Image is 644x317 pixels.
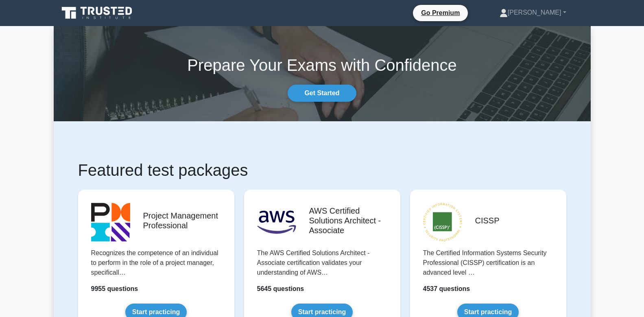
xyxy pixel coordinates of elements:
a: Get Started [288,85,356,102]
a: [PERSON_NAME] [480,4,586,21]
a: Go Premium [416,8,465,18]
h1: Featured test packages [78,160,566,180]
h1: Prepare Your Exams with Confidence [54,55,591,75]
